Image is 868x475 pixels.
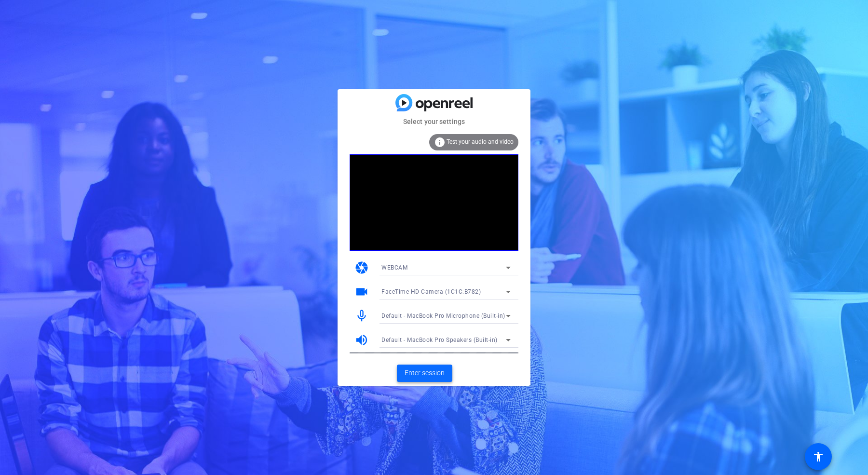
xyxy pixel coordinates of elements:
[434,136,446,148] mat-icon: info
[813,451,824,462] mat-icon: accessibility
[354,260,369,275] mat-icon: camera
[447,138,514,145] span: Test your audio and video
[381,337,498,343] span: Default - MacBook Pro Speakers (Built-in)
[405,368,445,378] span: Enter session
[338,116,530,127] mat-card-subtitle: Select your settings
[381,264,407,271] span: WEBCAM
[354,285,369,299] mat-icon: videocam
[354,309,369,323] mat-icon: mic_none
[354,333,369,347] mat-icon: volume_up
[395,94,473,111] img: blue-gradient.svg
[397,365,452,382] button: Enter session
[381,288,481,295] span: FaceTime HD Camera (1C1C:B782)
[381,312,505,319] span: Default - MacBook Pro Microphone (Built-in)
